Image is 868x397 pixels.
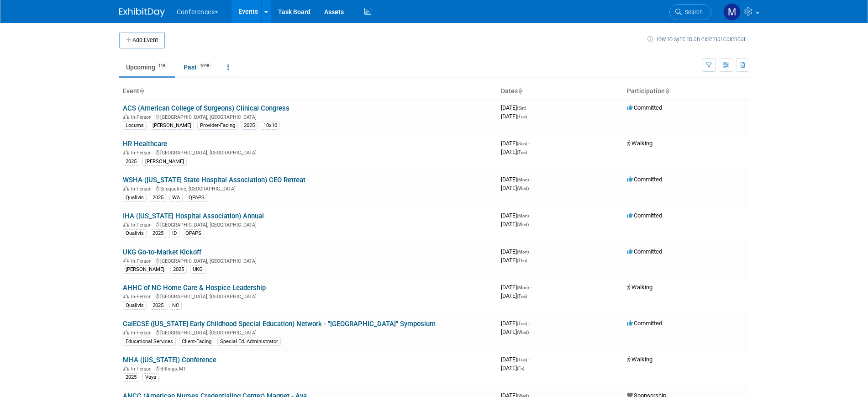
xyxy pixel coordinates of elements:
[123,229,147,238] div: Qualivis
[501,212,531,219] span: [DATE]
[517,249,529,254] span: (Mon)
[183,229,204,238] div: QPAPS
[501,113,527,120] span: [DATE]
[517,366,524,371] span: (Fri)
[123,265,167,274] div: [PERSON_NAME]
[123,320,436,328] a: CalECSE ([US_STATE] Early Childhood Special Education) Network - "[GEOGRAPHIC_DATA]" Symposium
[123,258,129,263] img: In-Person Event
[156,63,168,69] span: 118
[501,221,529,228] span: [DATE]
[123,140,167,148] a: HR Healthcare
[517,186,529,191] span: (Wed)
[501,140,530,147] span: [DATE]
[186,194,207,202] div: QPAPS
[123,221,494,228] div: [GEOGRAPHIC_DATA], [GEOGRAPHIC_DATA]
[123,338,176,346] div: Educational Services
[123,114,129,119] img: In-Person Event
[517,357,527,362] span: (Tue)
[123,104,289,112] a: ACS (American College of Surgeons) Clinical Congress
[518,87,522,95] a: Sort by Start Date
[123,302,147,310] div: Qualivis
[123,366,129,371] img: In-Person Event
[169,302,182,310] div: NC
[123,122,147,130] div: Locums
[169,229,179,238] div: ID
[517,150,527,155] span: (Tue)
[119,58,175,76] a: Upcoming118
[123,294,129,298] img: In-Person Event
[627,356,652,363] span: Walking
[197,122,238,130] div: Provider-Facing
[123,185,494,192] div: Snoqualmie, [GEOGRAPHIC_DATA]
[131,258,154,264] span: In-Person
[528,140,530,147] span: -
[530,176,531,183] span: -
[501,185,529,191] span: [DATE]
[131,186,154,192] span: In-Person
[131,294,154,300] span: In-Person
[501,148,527,155] span: [DATE]
[517,213,529,218] span: (Mon)
[123,158,139,166] div: 2025
[517,258,527,263] span: (Thu)
[530,248,531,255] span: -
[501,176,531,183] span: [DATE]
[131,366,154,372] span: In-Person
[517,321,527,326] span: (Tue)
[501,292,527,299] span: [DATE]
[123,212,264,220] a: IHA ([US_STATE] Hospital Association) Annual
[197,63,212,69] span: 1048
[179,338,214,346] div: Client-Facing
[497,84,623,99] th: Dates
[501,328,529,335] span: [DATE]
[123,328,494,336] div: [GEOGRAPHIC_DATA], [GEOGRAPHIC_DATA]
[123,150,129,154] img: In-Person Event
[665,87,669,95] a: Sort by Participation Type
[119,32,165,48] button: Add Event
[150,302,166,310] div: 2025
[150,194,166,202] div: 2025
[119,8,165,17] img: ExhibitDay
[123,373,139,381] div: 2025
[150,122,194,130] div: [PERSON_NAME]
[170,265,187,274] div: 2025
[527,104,529,111] span: -
[528,320,530,327] span: -
[627,284,652,291] span: Walking
[517,106,526,111] span: (Sat)
[261,122,280,130] div: 10x10
[627,212,662,219] span: Committed
[627,104,662,111] span: Committed
[501,365,524,371] span: [DATE]
[530,284,531,291] span: -
[150,229,166,238] div: 2025
[517,177,529,182] span: (Mon)
[627,176,662,183] span: Committed
[123,257,494,264] div: [GEOGRAPHIC_DATA], [GEOGRAPHIC_DATA]
[123,292,494,300] div: [GEOGRAPHIC_DATA], [GEOGRAPHIC_DATA]
[501,356,530,363] span: [DATE]
[217,338,281,346] div: Special Ed. Administrator
[627,140,652,147] span: Walking
[123,148,494,156] div: [GEOGRAPHIC_DATA], [GEOGRAPHIC_DATA]
[647,36,749,42] a: How to sync to an external calendar...
[517,222,529,227] span: (Wed)
[139,87,144,95] a: Sort by Event Name
[177,58,219,76] a: Past1048
[123,284,266,292] a: AHHC of NC Home Care & Hospice Leadership
[142,158,187,166] div: [PERSON_NAME]
[530,212,531,219] span: -
[723,3,741,21] img: Marygrace LeGros
[669,4,711,20] a: Search
[501,257,527,264] span: [DATE]
[627,248,662,255] span: Committed
[517,330,529,335] span: (Wed)
[119,84,497,99] th: Event
[131,150,154,156] span: In-Person
[131,330,154,336] span: In-Person
[241,122,258,130] div: 2025
[517,141,527,146] span: (Sun)
[517,285,529,290] span: (Mon)
[190,265,205,274] div: UKG
[123,330,129,334] img: In-Person Event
